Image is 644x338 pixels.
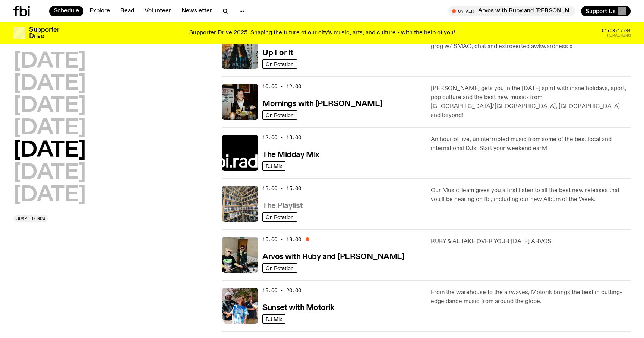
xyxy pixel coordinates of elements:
a: DJ Mix [262,161,285,171]
img: Sam blankly stares at the camera, brightly lit by a camera flash wearing a hat collared shirt and... [222,84,258,120]
h3: Up For It [262,49,293,57]
button: [DATE] [13,185,86,206]
a: On Rotation [262,263,297,273]
span: DJ Mix [266,163,282,169]
button: [DATE] [13,51,86,72]
span: Support Us [585,8,616,15]
a: Explore [85,6,114,16]
a: On Rotation [262,59,297,69]
a: Up For It [262,48,293,57]
img: Andrew, Reenie, and Pat stand in a row, smiling at the camera, in dappled light with a vine leafe... [222,288,258,324]
a: Mornings with [PERSON_NAME] [262,99,382,108]
span: On Rotation [266,61,294,67]
p: [PERSON_NAME] gets you in the [DATE] spirit with inane holidays, sport, pop culture and the best ... [431,84,631,120]
a: Volunteer [140,6,176,16]
span: 15:00 - 18:00 [262,236,301,243]
span: 12:00 - 13:00 [262,134,301,141]
a: The Playlist [262,201,303,210]
span: 18:00 - 20:00 [262,287,301,294]
span: Remaining [607,34,631,38]
span: DJ Mix [266,316,282,322]
a: Sunset with Motorik [262,303,334,312]
a: Arvos with Ruby and [PERSON_NAME] [262,252,404,261]
p: An hour of live, uninterrupted music from some of the best local and international DJs. Start you... [431,135,631,153]
a: On Rotation [262,110,297,120]
button: On AirArvos with Ruby and [PERSON_NAME] [448,6,575,16]
button: [DATE] [13,96,86,117]
a: Read [116,6,139,16]
p: Our Music Team gives you a first listen to all the best new releases that you'll be hearing on fb... [431,186,631,204]
span: 13:00 - 15:00 [262,185,301,192]
p: RUBY & AL TAKE OVER YOUR [DATE] ARVOS! [431,237,631,246]
span: 10:00 - 12:00 [262,83,301,90]
span: On Rotation [266,214,294,220]
button: [DATE] [13,74,86,95]
span: Jump to now [16,216,45,220]
span: 01:08:17:34 [602,29,631,33]
p: Supporter Drive 2025: Shaping the future of our city’s music, arts, and culture - with the help o... [189,30,455,36]
span: On Rotation [266,265,294,271]
button: [DATE] [13,118,86,139]
h3: Sunset with Motorik [262,304,334,312]
p: From the warehouse to the airwaves, Motorik brings the best in cutting-edge dance music from arou... [431,288,631,306]
h3: Supporter Drive [29,27,59,39]
a: On Rotation [262,212,297,222]
img: Ruby wears a Collarbones t shirt and pretends to play the DJ decks, Al sings into a pringles can.... [222,237,258,273]
h3: The Midday Mix [262,151,319,159]
img: A corner shot of the fbi music library [222,186,258,222]
h3: Arvos with Ruby and [PERSON_NAME] [262,253,404,261]
button: Jump to now [13,215,48,222]
a: The Midday Mix [262,150,319,159]
button: [DATE] [13,163,86,184]
span: On Rotation [266,112,294,118]
a: DJ Mix [262,314,285,324]
img: Ify - a Brown Skin girl with black braided twists, looking up to the side with her tongue stickin... [222,33,258,69]
a: Schedule [49,6,83,16]
button: [DATE] [13,140,86,161]
h3: Mornings with [PERSON_NAME] [262,100,382,108]
h3: The Playlist [262,202,303,210]
a: Newsletter [177,6,217,16]
button: Support Us [581,6,631,16]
